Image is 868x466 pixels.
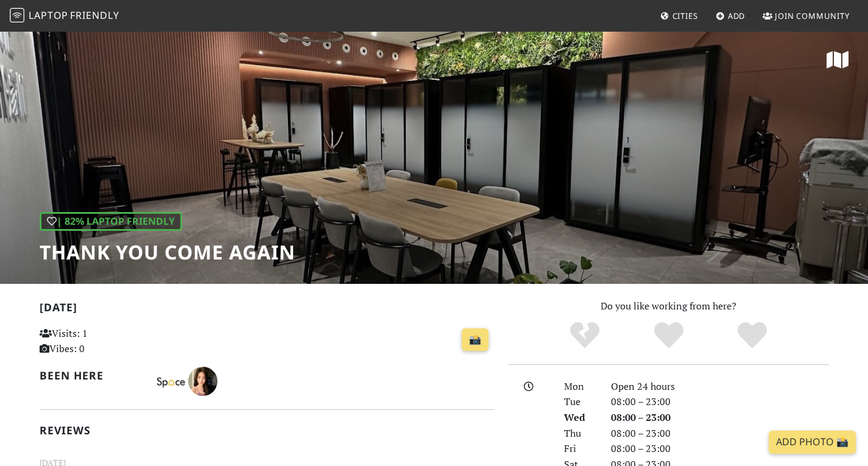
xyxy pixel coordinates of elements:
[157,367,186,396] img: 6461-amanda.jpg
[769,431,856,454] a: Add Photo 📸
[10,8,24,23] img: LaptopFriendly
[40,212,182,231] div: In general, do you like working from here?
[557,379,603,395] div: Mon
[10,5,119,27] a: LaptopFriendly LaptopFriendly
[557,394,603,410] div: Tue
[711,5,750,27] a: Add
[40,301,494,319] h2: [DATE]
[604,441,836,457] div: 08:00 – 23:00
[655,5,703,27] a: Cities
[627,320,711,351] div: Yes
[543,320,627,351] div: No
[29,9,68,22] span: Laptop
[70,9,119,22] span: Friendly
[557,441,603,457] div: Fri
[604,394,836,410] div: 08:00 – 23:00
[710,320,794,351] div: Definitely!
[40,369,143,382] h2: Been here
[758,5,855,27] a: Join Community
[462,328,489,351] a: 📸
[40,424,494,437] h2: Reviews
[604,379,836,395] div: Open 24 hours
[557,426,603,442] div: Thu
[557,410,603,426] div: Wed
[188,373,217,387] span: Eileen Lee
[188,367,217,396] img: 6293-eileen.jpg
[728,10,746,21] span: Add
[604,410,836,426] div: 08:00 – 23:00
[775,10,850,21] span: Join Community
[604,426,836,442] div: 08:00 – 23:00
[509,298,829,314] p: Do you like working from here?
[40,326,182,357] p: Visits: 1 Vibes: 0
[157,373,188,387] span: Amanda
[40,241,295,264] h1: Thank You Come Again
[672,10,698,21] span: Cities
